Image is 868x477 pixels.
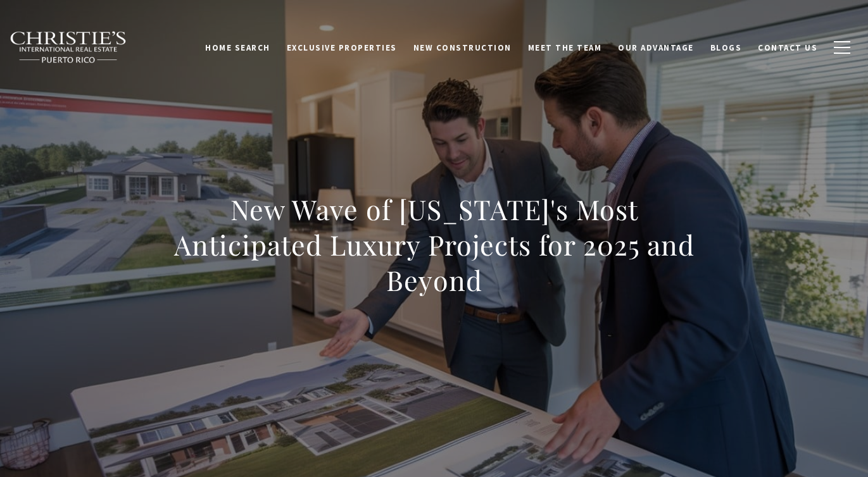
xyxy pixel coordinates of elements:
a: New Construction [405,35,520,59]
span: New Construction [413,41,512,52]
a: Exclusive Properties [279,35,405,59]
span: Blogs [710,41,742,52]
span: Contact Us [758,41,817,52]
span: Our Advantage [618,41,694,52]
img: Christie's International Real Estate black text logo [9,31,127,64]
a: Meet the Team [520,35,610,59]
h1: New Wave of [US_STATE]'s Most Anticipated Luxury Projects for 2025 and Beyond [155,192,714,298]
a: Home Search [197,35,279,59]
a: Our Advantage [610,35,702,59]
span: Exclusive Properties [287,41,397,52]
a: Blogs [702,35,750,59]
